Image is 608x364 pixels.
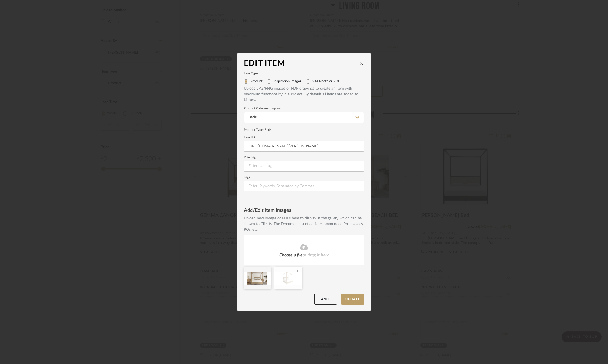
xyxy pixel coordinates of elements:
div: Product Type [244,127,364,132]
div: Edit Item [244,59,359,68]
mat-radio-group: Select item type [244,77,364,86]
label: Item URL [244,136,364,139]
label: Product Category [244,107,364,110]
input: Type a category to search and select [244,112,364,123]
div: Upload JPG/PNG images or PDF drawings to create an item with maximum functionality in a Project. ... [244,86,364,103]
div: Add/Edit Item Images [244,208,364,213]
label: Product [250,79,263,84]
input: Enter URL [244,141,364,152]
span: : Beds [263,128,271,131]
label: Tags [244,176,364,179]
span: Choose a file [279,253,303,257]
label: Inspiration Images [273,79,302,84]
input: Enter plan tag [244,161,364,172]
input: Enter Keywords, Separated by Commas [244,181,364,191]
label: Plan Tag [244,156,364,159]
span: required [271,108,281,110]
button: Update [341,294,364,305]
button: close [359,61,364,66]
span: or drag it here. [303,253,330,257]
div: Upload new images or PDFs here to display in the gallery which can be shown to Clients. The Docum... [244,216,364,233]
button: Cancel [314,294,337,305]
label: Site Photo or PDF [312,79,340,84]
label: Item Type [244,72,364,75]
